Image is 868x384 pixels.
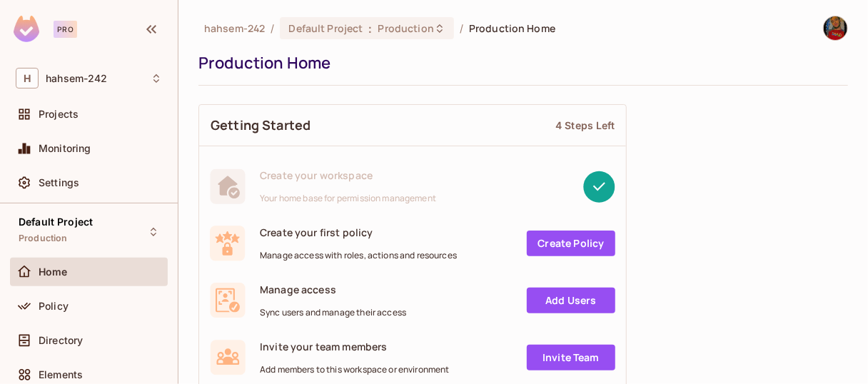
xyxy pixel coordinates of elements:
span: Your home base for permission management [260,193,436,204]
span: Directory [39,335,83,346]
span: Production [378,21,434,35]
span: the active workspace [204,21,265,35]
span: Projects [39,108,79,120]
div: 4 Steps Left [555,118,615,132]
span: Sync users and manage their access [260,307,406,318]
li: / [271,21,274,35]
span: H [16,68,39,89]
span: Default Project [19,216,93,228]
a: Add Users [527,288,615,313]
span: Manage access [260,283,406,296]
img: SReyMgAAAABJRU5ErkJggg== [14,16,39,42]
span: Create your first policy [260,226,457,239]
img: hahsem al3nany [824,16,847,40]
a: Invite Team [527,345,615,370]
span: Policy [39,300,69,312]
span: Elements [39,369,83,380]
span: Home [39,266,68,278]
div: Pro [54,21,77,38]
span: Add members to this workspace or environment [260,364,450,375]
span: Invite your team members [260,340,450,353]
span: Production Home [469,21,555,35]
a: Create Policy [527,231,615,256]
span: Create your workspace [260,168,436,182]
li: / [460,21,463,35]
span: Default Project [288,21,363,35]
span: Monitoring [39,143,91,154]
span: Getting Started [211,116,311,134]
span: Workspace: hahsem-242 [46,73,108,84]
span: Settings [39,177,79,188]
div: Production Home [198,52,841,74]
span: Production [19,233,68,244]
span: Manage access with roles, actions and resources [260,250,457,261]
span: : [368,23,373,34]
